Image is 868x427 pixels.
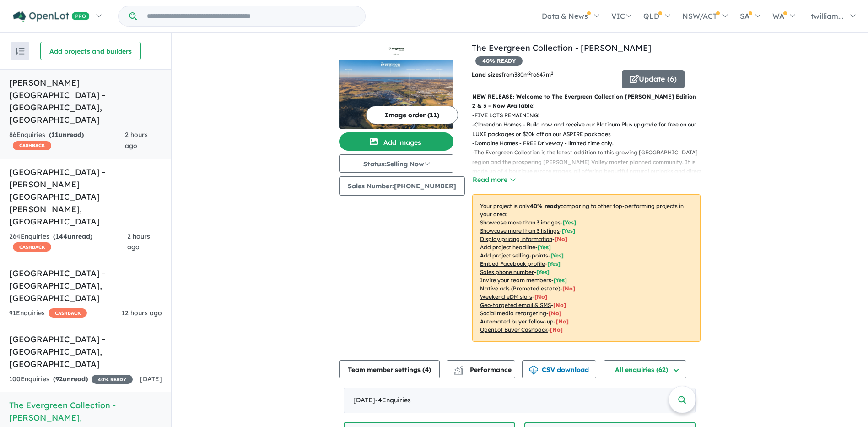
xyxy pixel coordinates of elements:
[563,219,576,226] span: [ Yes ]
[536,268,550,275] span: [ Yes ]
[536,71,553,78] u: 647 m
[454,368,463,374] img: bar-chart.svg
[604,360,686,378] button: All enquiries (62)
[534,293,547,300] span: [No]
[9,166,162,228] h5: [GEOGRAPHIC_DATA] - [PERSON_NAME][GEOGRAPHIC_DATA][PERSON_NAME] , [GEOGRAPHIC_DATA]
[528,71,531,76] sup: 2
[480,252,548,259] u: Add project selling-points
[556,318,569,325] span: [No]
[13,242,51,252] span: CASHBACK
[339,42,453,129] a: The Evergreen Collection - Calderwood LogoThe Evergreen Collection - Calderwood
[547,260,561,267] span: [ Yes ]
[472,111,708,120] p: - FIVE LOTS REMAINING!
[55,232,67,241] span: 144
[480,285,560,292] u: Native ads (Promoted estate)
[480,277,551,284] u: Invite your team members
[472,43,651,53] a: The Evergreen Collection - [PERSON_NAME]
[375,396,411,404] span: - 4 Enquir ies
[622,70,685,88] button: Update (6)
[13,11,90,22] img: Openlot PRO Logo White
[127,232,150,252] span: 2 hours ago
[554,277,567,284] span: [ Yes ]
[551,71,553,76] sup: 2
[9,267,162,304] h5: [GEOGRAPHIC_DATA] - [GEOGRAPHIC_DATA] , [GEOGRAPHIC_DATA]
[49,131,84,139] strong: ( unread)
[514,71,531,78] u: 380 m
[553,301,566,308] span: [No]
[811,11,844,21] span: twilliam...
[480,219,561,226] u: Showcase more than 3 images
[53,232,92,241] strong: ( unread)
[40,42,141,60] button: Add projects and builders
[472,139,708,148] p: - Domaine Homes - FREE Driveway - limited time only.
[9,333,162,370] h5: [GEOGRAPHIC_DATA] - [GEOGRAPHIC_DATA] , [GEOGRAPHIC_DATA]
[122,309,162,317] span: 12 hours ago
[472,194,701,342] p: Your project is only comparing to other top-performing projects in your area: - - - - - - - - - -...
[562,227,575,234] span: [ Yes ]
[555,235,567,242] span: [ No ]
[425,366,429,374] span: 4
[480,244,535,251] u: Add project headline
[51,131,59,139] span: 11
[339,60,453,129] img: The Evergreen Collection - Calderwood
[522,360,596,378] button: CSV download
[9,374,133,385] div: 100 Enquir ies
[16,48,25,55] img: sort.svg
[480,293,532,300] u: Weekend eDM slots
[480,268,534,275] u: Sales phone number
[480,301,551,308] u: Geo-targeted email & SMS
[530,203,561,209] b: 40 % ready
[9,77,162,126] h5: [PERSON_NAME][GEOGRAPHIC_DATA] - [GEOGRAPHIC_DATA] , [GEOGRAPHIC_DATA]
[550,252,564,259] span: [ Yes ]
[538,244,551,251] span: [ Yes ]
[139,6,363,26] input: Try estate name, suburb, builder or developer
[475,56,523,66] span: 40 % READY
[472,148,708,186] p: - The Evergreen Collection is the latest addition to this growing [GEOGRAPHIC_DATA] region and th...
[447,360,515,378] button: Performance
[472,92,701,111] p: NEW RELEASE: Welcome to The Evergreen Collection [PERSON_NAME] Edition 2 & 3 - Now Available!
[480,260,545,267] u: Embed Facebook profile
[550,326,563,333] span: [No]
[9,130,125,152] div: 86 Enquir ies
[455,366,512,374] span: Performance
[92,375,133,384] span: 40 % READY
[549,310,561,317] span: [No]
[472,120,708,139] p: - Clarendon Homes - Build now and receive our Platinum Plus upgrade for free on our LUXE packages...
[125,131,148,150] span: 2 hours ago
[472,70,615,79] p: from
[480,235,552,242] u: Display pricing information
[344,388,696,413] div: [DATE]
[472,71,501,78] b: Land sizes
[55,375,63,383] span: 92
[53,375,88,383] strong: ( unread)
[480,310,546,317] u: Social media retargeting
[480,326,548,333] u: OpenLot Buyer Cashback
[140,375,162,383] span: [DATE]
[366,106,458,124] button: Image order (11)
[339,360,440,378] button: Team member settings (4)
[49,308,87,318] span: CASHBACK
[339,176,465,196] button: Sales Number:[PHONE_NUMBER]
[480,227,560,234] u: Showcase more than 3 listings
[472,175,515,185] button: Read more
[339,132,453,151] button: Add images
[480,318,554,325] u: Automated buyer follow-up
[343,45,450,56] img: The Evergreen Collection - Calderwood Logo
[9,308,87,319] div: 91 Enquir ies
[529,366,538,375] img: download icon
[9,231,127,253] div: 264 Enquir ies
[454,366,463,371] img: line-chart.svg
[562,285,575,292] span: [No]
[13,141,51,150] span: CASHBACK
[531,71,553,78] span: to
[339,154,453,173] button: Status:Selling Now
